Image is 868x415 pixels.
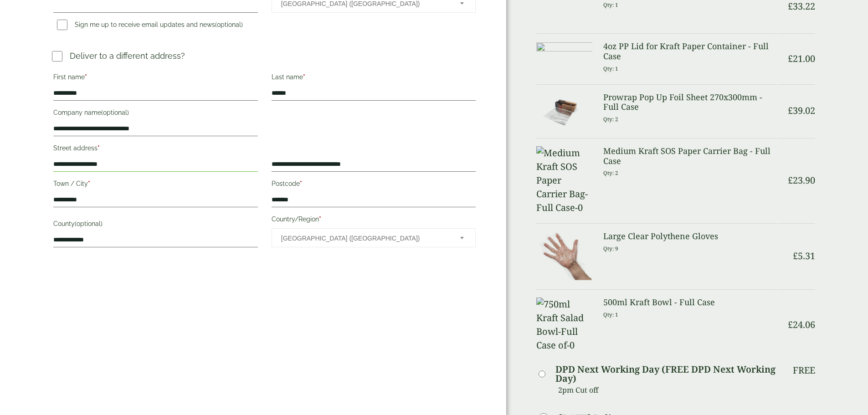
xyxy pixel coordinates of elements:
abbr: required [300,180,302,187]
input: Sign me up to receive email updates and news(optional) [57,20,67,30]
img: 750ml Kraft Salad Bowl-Full Case of-0 [536,297,592,352]
small: Qty: 2 [603,116,618,123]
label: County [53,217,257,233]
span: £ [788,318,793,331]
h3: 4oz PP Lid for Kraft Paper Container - Full Case [603,41,776,61]
span: Country/Region [272,228,476,247]
h3: 500ml Kraft Bowl - Full Case [603,297,776,307]
small: Qty: 2 [603,169,618,176]
abbr: required [85,73,87,81]
h3: Medium Kraft SOS Paper Carrier Bag - Full Case [603,146,776,166]
h3: Prowrap Pop Up Foil Sheet 270x300mm - Full Case [603,92,776,112]
abbr: required [319,215,321,223]
label: Town / City [53,177,257,193]
p: Free [793,365,815,376]
label: Company name [53,106,257,122]
span: £ [793,250,798,262]
label: Postcode [272,177,476,193]
label: Street address [53,142,257,157]
img: Medium Kraft SOS Paper Carrier Bag-Full Case-0 [536,146,592,215]
p: Deliver to a different address? [70,50,185,62]
bdi: 24.06 [788,318,815,331]
abbr: required [303,73,305,81]
span: United Kingdom (UK) [281,229,448,248]
abbr: required [88,180,90,187]
bdi: 23.90 [788,174,815,186]
span: (optional) [101,109,129,116]
abbr: required [98,144,100,152]
label: Sign me up to receive email updates and news [53,21,247,31]
bdi: 5.31 [793,250,815,262]
label: First name [53,71,257,86]
label: DPD Next Working Day (FREE DPD Next Working Day) [555,365,776,383]
span: £ [788,104,793,117]
small: Qty: 1 [603,1,618,8]
small: Qty: 9 [603,245,618,252]
small: Qty: 1 [603,311,618,318]
span: (optional) [75,220,103,227]
h3: Large Clear Polythene Gloves [603,231,776,241]
label: Last name [272,71,476,86]
span: £ [788,174,793,186]
label: Country/Region [272,213,476,228]
span: (optional) [215,21,243,28]
p: 2pm Cut off [558,383,776,397]
bdi: 21.00 [788,52,815,65]
bdi: 39.02 [788,104,815,117]
span: £ [788,52,793,65]
small: Qty: 1 [603,65,618,72]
